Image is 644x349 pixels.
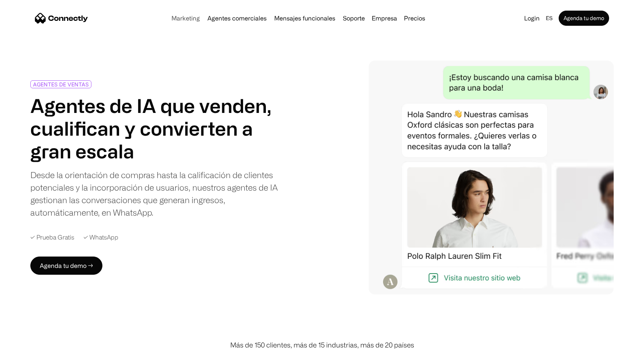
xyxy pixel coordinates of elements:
h1: Agentes de IA que venden, cualifican y convierten a gran escala [30,94,279,163]
div: AGENTES DE VENTAS [33,81,89,87]
div: Empresa [369,13,399,23]
a: Mensajes funcionales [271,15,338,21]
a: home [35,13,88,24]
div: es [546,13,553,23]
a: Soporte [340,15,368,21]
a: Agenda tu demo [559,11,609,26]
div: Desde la orientación de compras hasta la calificación de clientes potenciales y la incorporación ... [30,169,279,219]
a: Marketing [168,15,203,21]
ul: Language list [15,336,46,346]
a: Agenda tu demo → [30,257,102,275]
div: es [543,13,557,23]
a: Agentes comerciales [204,15,270,21]
aside: Language selected: Español [8,335,46,346]
a: Precios [401,15,428,21]
a: Login [521,13,543,23]
div: ✓ WhatsApp [83,234,118,241]
div: Empresa [372,13,397,23]
div: ✓ Prueba Gratis [30,234,74,241]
